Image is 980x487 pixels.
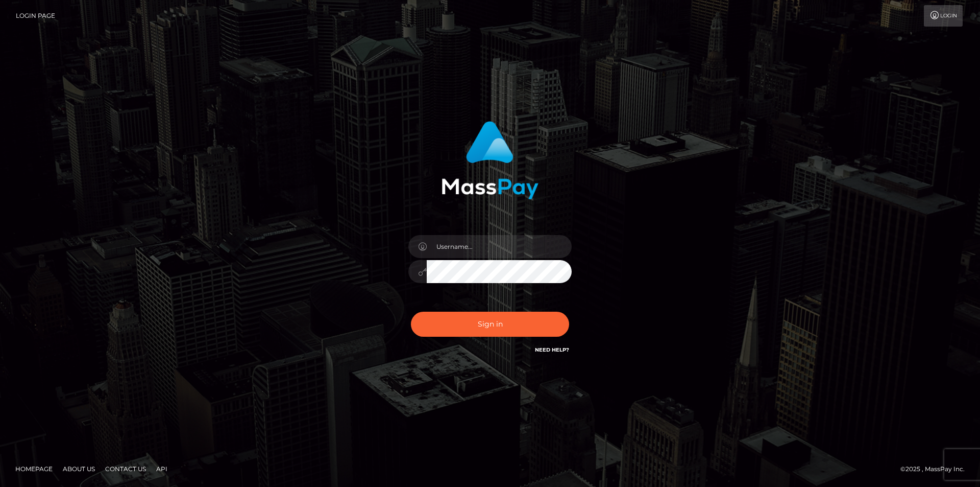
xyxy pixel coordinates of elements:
[535,346,569,353] a: Need Help?
[411,312,569,337] button: Sign in
[900,463,972,475] div: © 2025 , MassPay Inc.
[59,461,99,477] a: About Us
[442,121,538,199] img: MassPay Login
[152,461,171,477] a: API
[924,5,963,27] a: Login
[101,461,150,477] a: Contact Us
[11,461,57,477] a: Homepage
[427,235,572,258] input: Username...
[16,5,55,27] a: Login Page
